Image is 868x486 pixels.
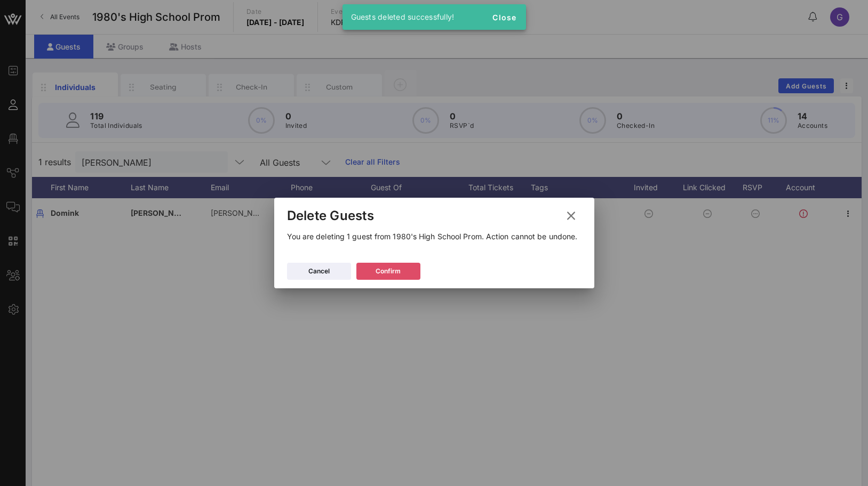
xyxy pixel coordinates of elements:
[351,12,455,21] span: Guests deleted successfully!
[287,231,582,242] p: You are deleting 1 guest from 1980's High School Prom. Action cannot be undone.
[376,266,401,277] div: Confirm
[356,263,420,280] button: Confirm
[492,13,517,22] span: Close
[287,263,351,280] button: Cancel
[308,266,330,277] div: Cancel
[488,7,522,27] button: Close
[287,208,374,224] div: Delete Guests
